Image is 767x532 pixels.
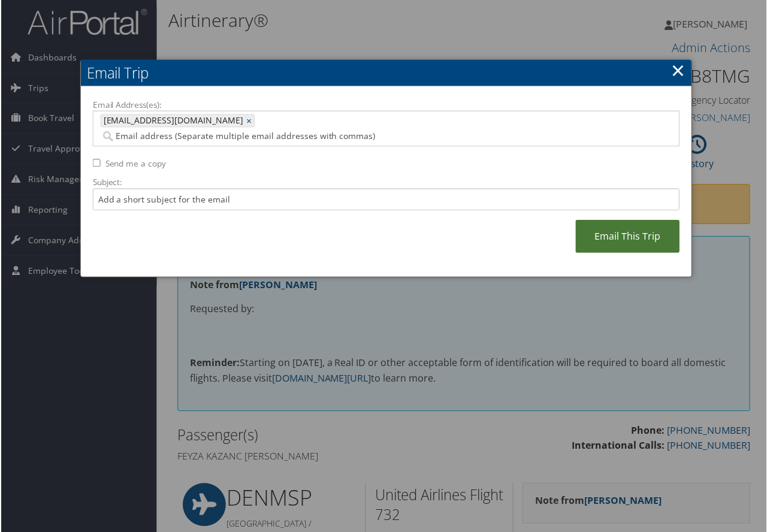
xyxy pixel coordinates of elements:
[92,99,680,111] label: Email Address(es):
[100,115,243,127] span: [EMAIL_ADDRESS][DOMAIN_NAME]
[99,131,578,143] input: Email address (Separate multiple email addresses with commas)
[576,220,680,253] a: Email This Trip
[246,115,253,127] a: ×
[672,58,686,82] a: ×
[80,60,692,86] h2: Email Trip
[92,189,680,211] input: Add a short subject for the email
[104,158,165,170] label: Send me a copy
[92,177,680,189] label: Subject:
